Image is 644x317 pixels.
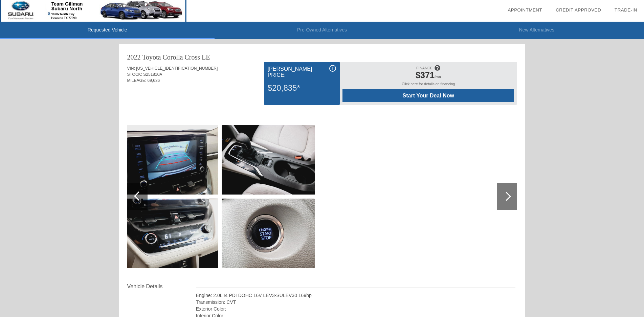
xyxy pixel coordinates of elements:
[127,78,147,83] span: MILEAGE:
[615,7,637,13] a: Trade-In
[127,94,517,105] div: Quoted on [DATE] 2:32:05 PM
[202,52,210,62] div: LE
[143,72,162,77] span: S251810A
[222,125,315,195] img: image.aspx
[351,93,506,99] span: Start Your Deal Now
[346,70,511,82] div: /mo
[136,66,218,71] span: [US_VEHICLE_IDENTIFICATION_NUMBER]
[148,78,160,83] span: 69,636
[416,66,432,70] span: FINANCE
[508,7,542,13] a: Appointment
[127,52,200,62] div: 2022 Toyota Corolla Cross
[222,199,315,268] img: image.aspx
[556,7,601,13] a: Credit Approved
[125,199,218,268] img: image.aspx
[268,65,336,79] div: [PERSON_NAME] Price:
[127,282,196,291] div: Vehicle Details
[215,22,429,39] li: Pre-Owned Alternatives
[342,82,514,89] div: Click here for details on financing
[416,70,435,80] span: $371
[268,79,336,97] div: $20,835*
[127,72,142,77] span: STOCK:
[127,66,135,71] span: VIN:
[196,292,516,299] div: Engine: 2.0L I4 PDI DOHC 16V LEV3-SULEV30 169hp
[332,66,333,71] span: i
[429,22,644,39] li: New Alternatives
[125,125,218,195] img: image.aspx
[196,305,516,312] div: Exterior Color:
[196,299,516,305] div: Transmission: CVT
